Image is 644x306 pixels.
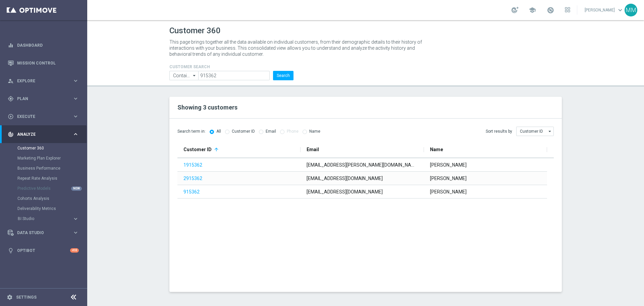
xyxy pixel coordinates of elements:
[547,127,553,136] i: arrow_drop_down
[8,248,14,254] i: lightbulb
[183,162,202,168] a: 1915362
[287,129,299,134] label: Phone
[307,189,383,194] span: [EMAIL_ADDRESS][DOMAIN_NAME]
[307,176,383,181] span: [EMAIL_ADDRESS][DOMAIN_NAME]
[8,36,79,54] div: Dashboard
[307,147,319,152] span: Email
[8,54,79,72] div: Mission Control
[7,248,79,253] button: lightbulb Optibot +10
[18,217,66,221] span: BI Studio
[430,176,467,181] span: [PERSON_NAME]
[7,230,79,235] button: Data Studio keyboard_arrow_right
[17,214,87,224] div: BI Studio
[17,166,70,171] a: Business Performance
[70,248,79,253] div: +10
[183,176,202,181] a: 2915362
[16,295,37,299] a: Settings
[169,71,198,80] input: Contains
[17,54,79,72] a: Mission Control
[7,294,13,300] i: settings
[72,216,79,222] i: keyboard_arrow_right
[17,36,79,54] a: Dashboard
[8,78,72,84] div: Explore
[18,217,72,221] div: BI Studio
[17,173,87,183] div: Repeat Rate Analysis
[430,162,467,168] span: [PERSON_NAME]
[616,6,624,14] span: keyboard_arrow_down
[72,95,79,102] i: keyboard_arrow_right
[17,115,72,119] span: Execute
[177,158,547,172] div: Press SPACE to select this row.
[17,242,70,259] a: Optibot
[198,71,270,80] input: Enter CID, Email, name or phone
[8,230,72,236] div: Data Studio
[17,97,72,101] span: Plan
[273,71,293,80] button: Search
[17,193,87,204] div: Cohorts Analysis
[8,242,79,259] div: Optibot
[8,96,72,102] div: Plan
[17,216,79,221] button: BI Studio keyboard_arrow_right
[17,132,72,136] span: Analyze
[17,206,70,211] a: Deliverability Metrics
[17,145,70,151] a: Customer 360
[7,132,79,137] button: track_changes Analyze keyboard_arrow_right
[232,129,255,134] label: Customer ID
[169,64,293,69] h4: CUSTOMER SEARCH
[183,189,200,194] a: 915362
[7,114,79,119] button: play_circle_outline Execute keyboard_arrow_right
[8,131,72,137] div: Analyze
[309,129,320,134] label: Name
[177,129,206,134] span: Search term in:
[17,204,87,214] div: Deliverability Metrics
[7,43,79,48] button: equalizer Dashboard
[169,39,428,57] p: This page brings together all the data available on individual customers, from their demographic ...
[17,176,70,181] a: Repeat Rate Analysis
[72,113,79,120] i: keyboard_arrow_right
[8,78,14,84] i: person_search
[72,78,79,84] i: keyboard_arrow_right
[8,42,14,48] i: equalizer
[72,131,79,137] i: keyboard_arrow_right
[17,183,87,193] div: Predictive Models
[177,104,237,111] span: Showing 3 customers
[17,196,70,201] a: Cohorts Analysis
[177,185,547,199] div: Press SPACE to select this row.
[8,131,14,137] i: track_changes
[72,229,79,236] i: keyboard_arrow_right
[430,189,467,194] span: [PERSON_NAME]
[17,163,87,173] div: Business Performance
[8,114,72,120] div: Execute
[17,156,70,161] a: Marketing Plan Explorer
[17,153,87,163] div: Marketing Plan Explorer
[17,79,72,83] span: Explore
[7,60,79,66] button: Mission Control
[486,129,512,134] span: Sort results by
[71,186,82,191] div: NEW
[8,114,14,120] i: play_circle_outline
[7,78,79,84] button: person_search Explore keyboard_arrow_right
[169,26,562,36] h1: Customer 360
[625,4,637,16] div: MM
[529,6,536,14] span: school
[183,147,212,152] span: Customer ID
[584,5,625,15] a: [PERSON_NAME]keyboard_arrow_down
[7,96,79,101] button: gps_fixed Plan keyboard_arrow_right
[191,71,198,80] i: arrow_drop_down
[8,96,14,102] i: gps_fixed
[307,162,419,168] span: [EMAIL_ADDRESS][PERSON_NAME][DOMAIN_NAME]
[430,147,443,152] span: Name
[17,231,72,235] span: Data Studio
[216,129,221,134] label: All
[516,127,554,136] input: Customer ID
[266,129,276,134] label: Email
[17,143,87,153] div: Customer 360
